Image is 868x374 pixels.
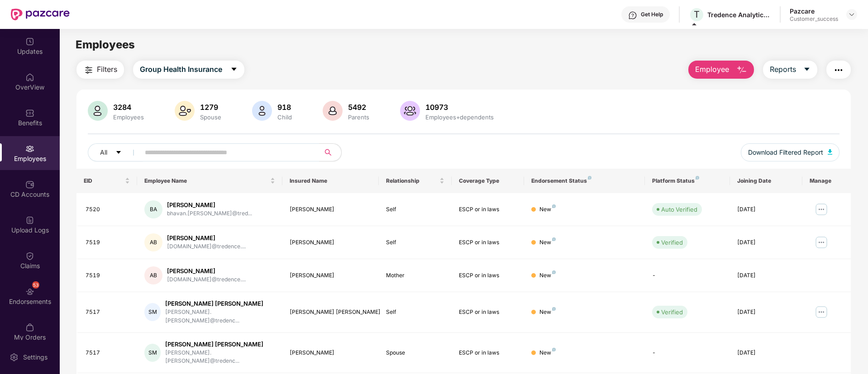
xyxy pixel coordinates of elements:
[552,204,556,208] img: svg+xml;base64,PHN2ZyB4bWxucz0iaHR0cDovL3d3dy53My5vcmcvMjAwMC9zdmciIHdpZHRoPSI4IiBoZWlnaHQ9IjgiIH...
[25,287,34,296] img: svg+xml;base64,PHN2ZyBpZD0iRW5kb3JzZW1lbnRzIiB4bWxucz0iaHR0cDovL3d3dy53My5vcmcvMjAwMC9zdmciIHdpZH...
[25,323,34,332] img: svg+xml;base64,PHN2ZyBpZD0iTXlfT3JkZXJzIiBkYXRhLW5hbWU9Ik15IE9yZGVycyIgeG1sbnM9Imh0dHA6Ly93d3cudz...
[645,333,730,374] td: -
[88,101,108,121] img: svg+xml;base64,PHN2ZyB4bWxucz0iaHR0cDovL3d3dy53My5vcmcvMjAwMC9zdmciIHhtbG5zOnhsaW5rPSJodHRwOi8vd3...
[652,177,722,185] div: Platform Status
[737,308,795,317] div: [DATE]
[695,64,729,75] span: Employee
[25,144,34,153] img: svg+xml;base64,PHN2ZyBpZD0iRW1wbG95ZWVzIiB4bWxucz0iaHR0cDovL3d3dy53My5vcmcvMjAwMC9zdmciIHdpZHRoPS...
[730,169,802,193] th: Joining Date
[198,103,223,112] div: 1279
[386,177,437,185] span: Relationship
[814,305,829,319] img: manageButton
[459,271,517,280] div: ESCP or in laws
[167,242,246,251] div: [DOMAIN_NAME]@tredence....
[459,349,517,357] div: ESCP or in laws
[552,270,556,274] img: svg+xml;base64,PHN2ZyB4bWxucz0iaHR0cDovL3d3dy53My5vcmcvMjAwMC9zdmciIHdpZHRoPSI4IiBoZWlnaHQ9IjgiIH...
[737,271,795,280] div: [DATE]
[167,201,252,209] div: [PERSON_NAME]
[84,177,123,185] span: EID
[459,205,517,214] div: ESCP or in laws
[97,64,117,75] span: Filters
[198,114,223,121] div: Spouse
[459,308,517,317] div: ESCP or in laws
[144,177,268,185] span: Employee Name
[83,65,94,76] img: svg+xml;base64,PHN2ZyB4bWxucz0iaHR0cDovL3d3dy53My5vcmcvMjAwMC9zdmciIHdpZHRoPSIyNCIgaGVpZ2h0PSIyNC...
[165,299,275,308] div: [PERSON_NAME] [PERSON_NAME]
[76,169,137,193] th: EID
[140,64,222,75] span: Group Health Insurance
[100,147,107,157] span: All
[737,205,795,214] div: [DATE]
[276,114,294,121] div: Child
[319,149,337,156] span: search
[737,238,795,247] div: [DATE]
[165,308,275,325] div: [PERSON_NAME].[PERSON_NAME]@tredenc...
[814,235,829,250] img: manageButton
[661,308,683,317] div: Verified
[531,177,638,185] div: Endorsement Status
[459,238,517,247] div: ESCP or in laws
[833,65,844,76] img: svg+xml;base64,PHN2ZyB4bWxucz0iaHR0cDovL3d3dy53My5vcmcvMjAwMC9zdmciIHdpZHRoPSIyNCIgaGVpZ2h0PSIyNC...
[252,101,272,121] img: svg+xml;base64,PHN2ZyB4bWxucz0iaHR0cDovL3d3dy53My5vcmcvMjAwMC9zdmciIHhtbG5zOnhsaW5rPSJodHRwOi8vd3...
[76,61,124,79] button: Filters
[10,353,19,362] img: svg+xml;base64,PHN2ZyBpZD0iU2V0dGluZy0yMHgyMCIgeG1sbnM9Imh0dHA6Ly93d3cudzMub3JnLzIwMDAvc3ZnIiB3aW...
[346,103,371,112] div: 5492
[25,73,34,82] img: svg+xml;base64,PHN2ZyBpZD0iSG9tZSIgeG1sbnM9Imh0dHA6Ly93d3cudzMub3JnLzIwMDAvc3ZnIiB3aWR0aD0iMjAiIG...
[379,169,451,193] th: Relationship
[386,308,444,317] div: Self
[645,259,730,292] td: -
[25,216,34,225] img: svg+xml;base64,PHN2ZyBpZD0iVXBsb2FkX0xvZ3MiIGRhdGEtbmFtZT0iVXBsb2FkIExvZ3MiIHhtbG5zPSJodHRwOi8vd3...
[76,38,135,51] span: Employees
[167,209,252,218] div: bhavan.[PERSON_NAME]@tred...
[137,169,282,193] th: Employee Name
[400,101,420,121] img: svg+xml;base64,PHN2ZyB4bWxucz0iaHR0cDovL3d3dy53My5vcmcvMjAwMC9zdmciIHhtbG5zOnhsaW5rPSJodHRwOi8vd3...
[86,238,130,247] div: 7519
[802,169,851,193] th: Manage
[452,169,524,193] th: Coverage Type
[323,101,343,121] img: svg+xml;base64,PHN2ZyB4bWxucz0iaHR0cDovL3d3dy53My5vcmcvMjAwMC9zdmciIHhtbG5zOnhsaW5rPSJodHRwOi8vd3...
[741,143,839,161] button: Download Filtered Report
[276,103,294,112] div: 918
[25,37,34,46] img: svg+xml;base64,PHN2ZyBpZD0iVXBkYXRlZCIgeG1sbnM9Imh0dHA6Ly93d3cudzMub3JnLzIwMDAvc3ZnIiB3aWR0aD0iMj...
[628,11,637,20] img: svg+xml;base64,PHN2ZyBpZD0iSGVscC0zMngzMiIgeG1sbnM9Imh0dHA6Ly93d3cudzMub3JnLzIwMDAvc3ZnIiB3aWR0aD...
[144,200,162,218] div: BA
[770,64,796,75] span: Reports
[386,205,444,214] div: Self
[165,340,275,349] div: [PERSON_NAME] [PERSON_NAME]
[20,353,50,362] div: Settings
[539,205,556,214] div: New
[290,349,372,357] div: [PERSON_NAME]
[552,307,556,311] img: svg+xml;base64,PHN2ZyB4bWxucz0iaHR0cDovL3d3dy53My5vcmcvMjAwMC9zdmciIHdpZHRoPSI4IiBoZWlnaHQ9IjgiIH...
[790,7,838,15] div: Pazcare
[86,308,130,317] div: 7517
[539,238,556,247] div: New
[86,349,130,357] div: 7517
[175,101,195,121] img: svg+xml;base64,PHN2ZyB4bWxucz0iaHR0cDovL3d3dy53My5vcmcvMjAwMC9zdmciIHhtbG5zOnhsaW5rPSJodHRwOi8vd3...
[133,61,244,79] button: Group Health Insurancecaret-down
[688,61,754,79] button: Employee
[424,103,496,112] div: 10973
[588,176,591,180] img: svg+xml;base64,PHN2ZyB4bWxucz0iaHR0cDovL3d3dy53My5vcmcvMjAwMC9zdmciIHdpZHRoPSI4IiBoZWlnaHQ9IjgiIH...
[167,275,246,284] div: [DOMAIN_NAME]@tredence....
[552,348,556,351] img: svg+xml;base64,PHN2ZyB4bWxucz0iaHR0cDovL3d3dy53My5vcmcvMjAwMC9zdmciIHdpZHRoPSI4IiBoZWlnaHQ9IjgiIH...
[86,205,130,214] div: 7520
[748,147,823,157] span: Download Filtered Report
[386,238,444,247] div: Self
[144,266,162,284] div: AB
[25,251,34,260] img: svg+xml;base64,PHN2ZyBpZD0iQ2xhaW0iIHhtbG5zPSJodHRwOi8vd3d3LnczLm9yZy8yMDAwL3N2ZyIgd2lkdGg9IjIwIi...
[111,103,146,112] div: 3284
[803,66,811,74] span: caret-down
[346,114,371,121] div: Parents
[386,349,444,357] div: Spouse
[814,202,829,217] img: manageButton
[848,11,855,18] img: svg+xml;base64,PHN2ZyBpZD0iRHJvcGRvd24tMzJ4MzIiIHhtbG5zPSJodHRwOi8vd3d3LnczLm9yZy8yMDAwL3N2ZyIgd2...
[144,344,161,362] div: SM
[167,234,246,242] div: [PERSON_NAME]
[290,238,372,247] div: [PERSON_NAME]
[230,66,238,74] span: caret-down
[763,61,817,79] button: Reportscaret-down
[539,349,556,357] div: New
[539,308,556,317] div: New
[736,65,747,76] img: svg+xml;base64,PHN2ZyB4bWxucz0iaHR0cDovL3d3dy53My5vcmcvMjAwMC9zdmciIHhtbG5zOnhsaW5rPSJodHRwOi8vd3...
[32,281,39,289] div: 53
